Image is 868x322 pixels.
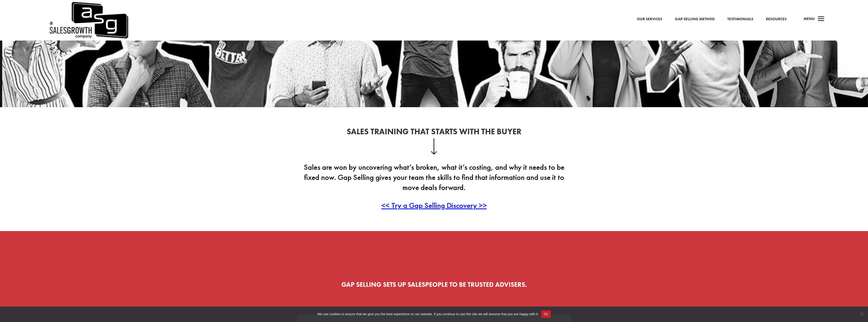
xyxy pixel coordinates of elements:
[804,16,815,21] span: Menu
[816,14,826,24] span: a
[727,16,753,23] a: Testimonials
[675,16,715,23] a: Gap Selling Method
[381,200,487,210] a: << Try a Gap Selling Discovery >>
[637,16,662,23] a: Our Services
[431,138,437,155] img: down-arrow
[297,128,571,138] h2: Sales Training That Starts With the Buyer
[317,312,539,317] span: We use cookies to ensure that we give you the best experience on our website. If you continue to ...
[297,162,571,200] p: Sales are won by uncovering what’s broken, what it’s costing, and why it needs to be fixed now. G...
[766,16,787,23] a: Resources
[541,310,551,318] button: Ok
[859,312,864,317] span: No
[297,281,571,290] h2: Gap Selling SETS UP SALESPEOPLE TO BE TRUSTED ADVISERS.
